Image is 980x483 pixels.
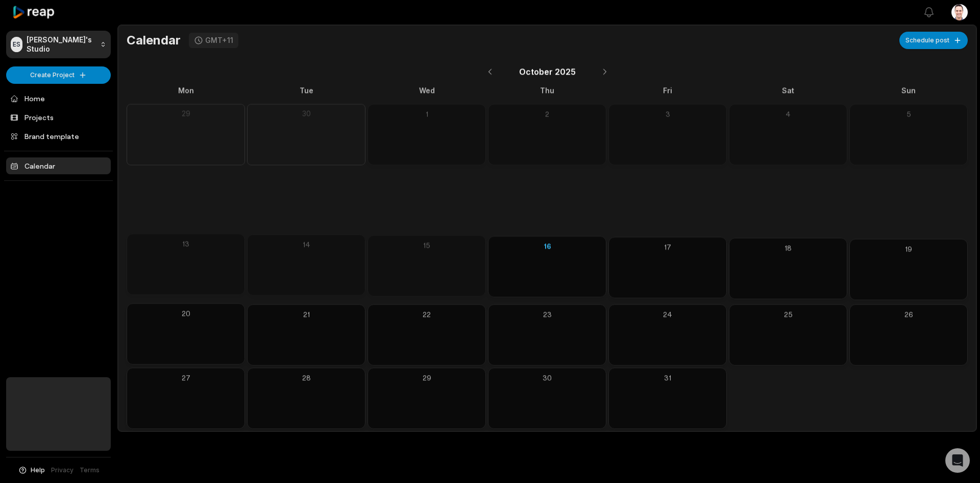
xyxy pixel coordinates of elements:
div: 2 [493,108,602,119]
div: Wed [367,85,486,96]
div: Fri [608,85,727,96]
a: Brand template [6,128,111,145]
div: GMT+11 [205,36,233,45]
div: Sat [729,85,847,96]
span: October 2025 [519,65,576,78]
div: 15 [372,240,481,250]
a: Privacy [51,466,73,475]
span: Help [31,466,45,475]
button: Create Project [6,66,111,84]
div: 5 [854,108,963,119]
div: 29 [131,108,240,119]
a: Home [6,90,111,107]
div: 4 [733,108,843,119]
div: 3 [613,108,722,119]
a: Calendar [6,157,111,174]
div: ES [11,37,22,52]
div: 13 [131,238,240,249]
div: Sun [849,85,968,96]
h1: Calendar [127,33,181,48]
a: Projects [6,109,111,126]
div: 30 [252,108,361,119]
div: 1 [372,108,481,119]
a: Terms [80,466,100,475]
div: Thu [488,85,606,96]
button: Schedule post [899,32,968,49]
div: 14 [252,239,361,250]
div: Tue [247,85,365,96]
div: Mon [127,85,245,96]
p: [PERSON_NAME]'s Studio [27,35,96,54]
div: Open Intercom Messenger [945,448,970,473]
button: Help [18,466,45,475]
